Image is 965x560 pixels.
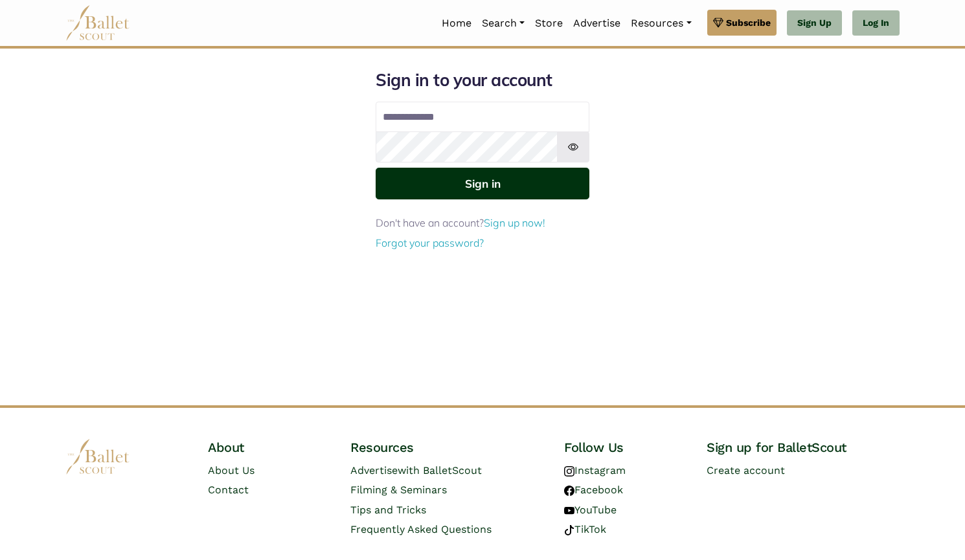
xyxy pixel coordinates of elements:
a: Create account [707,464,785,476]
span: with BalletScout [398,464,482,476]
img: gem.svg [713,16,723,30]
img: logo [65,439,130,475]
img: facebook logo [564,486,574,496]
a: YouTube [564,504,617,516]
a: Frequently Asked Questions [350,523,492,535]
a: Subscribe [707,10,777,36]
a: Store [530,10,568,37]
img: instagram logo [564,466,574,476]
h4: About [208,439,330,456]
span: Subscribe [726,16,771,30]
a: Advertisewith BalletScout [350,464,482,476]
h1: Sign in to your account [376,69,589,91]
a: Sign Up [787,10,842,36]
a: Instagram [564,464,626,476]
a: TikTok [564,523,606,535]
h4: Sign up for BalletScout [707,439,900,456]
a: Facebook [564,484,623,496]
p: Don't have an account? [376,215,589,232]
a: Home [437,10,477,37]
h4: Follow Us [564,439,686,456]
img: tiktok logo [564,525,574,535]
a: Resources [626,10,696,37]
button: Sign in [376,168,589,199]
a: Log In [852,10,900,36]
a: Sign up now! [484,216,545,229]
a: Advertise [568,10,626,37]
img: youtube logo [564,506,574,516]
h4: Resources [350,439,543,456]
a: About Us [208,464,255,476]
a: Contact [208,484,249,496]
a: Filming & Seminars [350,484,447,496]
a: Forgot your password? [376,236,484,249]
a: Tips and Tricks [350,504,426,516]
a: Search [477,10,530,37]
